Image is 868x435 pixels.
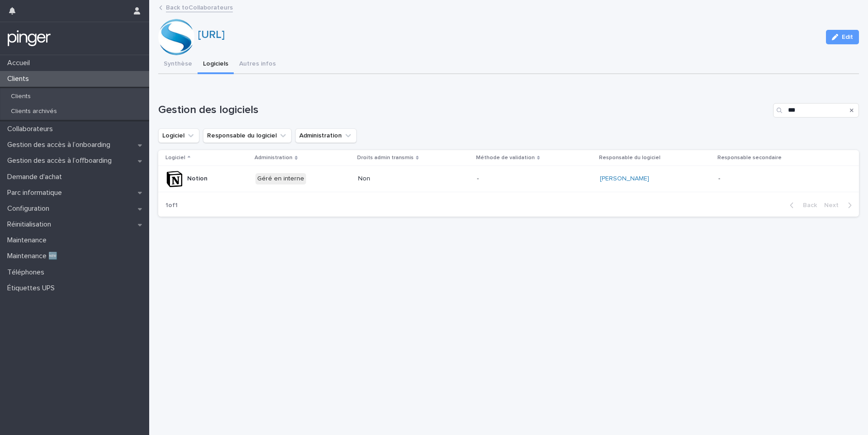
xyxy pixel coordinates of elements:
p: Notion [187,175,208,183]
button: Next [821,201,859,209]
p: Accueil [4,59,37,67]
span: Edit [842,34,853,40]
button: Logiciels [198,55,234,74]
p: Parc informatique [4,189,69,197]
p: Responsable du logiciel [599,153,660,163]
a: [PERSON_NAME] [600,175,649,183]
p: Clients archivés [4,108,64,115]
button: Autres infos [234,55,281,74]
p: - [477,175,552,183]
button: Synthèse [158,55,198,74]
button: Edit [826,30,859,44]
button: Back [783,201,821,209]
p: Demande d'achat [4,173,69,181]
p: Maintenance [4,236,54,245]
p: Configuration [4,204,57,213]
span: Back [797,202,817,208]
p: Collaborateurs [4,125,60,133]
p: Clients [4,75,36,83]
p: Responsable secondaire [717,153,782,163]
h1: Gestion des logiciels [158,104,769,117]
p: Méthode de validation [476,153,535,163]
p: - [718,175,794,183]
button: Responsable du logiciel [203,128,292,143]
p: Non [358,175,434,183]
p: Administration [255,153,292,163]
p: Maintenance 🆕 [4,252,65,260]
a: Back toCollaborateurs [166,2,233,12]
p: Clients [4,93,38,100]
p: Gestion des accès à l’offboarding [4,156,119,165]
button: Logiciel [158,128,199,143]
p: Étiquettes UPS [4,284,62,293]
p: Téléphones [4,268,52,277]
input: Search [773,103,859,118]
div: Géré en interne [255,173,306,184]
p: Logiciel [165,153,185,163]
tr: NotionGéré en interneNon-[PERSON_NAME] - [158,166,859,192]
span: Next [824,202,844,208]
p: Réinitialisation [4,220,58,229]
img: mTgBEunGTSyRkCgitkcU [7,29,51,47]
p: 1 of 1 [158,194,185,217]
p: Gestion des accès à l’onboarding [4,141,118,149]
p: Droits admin transmis [357,153,414,163]
a: [URL] [198,29,225,40]
button: Administration [295,128,357,143]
